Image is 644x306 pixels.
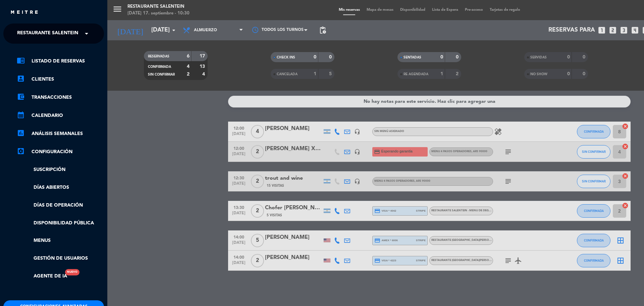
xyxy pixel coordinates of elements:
a: Configuración [17,148,104,156]
a: account_boxClientes [17,75,104,83]
a: Suscripción [17,166,104,174]
img: MEITRE [10,10,39,15]
a: Agente de IANuevo [17,272,67,280]
i: settings_applications [17,147,25,155]
a: chrome_reader_modeListado de Reservas [17,57,104,65]
div: Nuevo [65,269,79,275]
a: assessmentANÁLISIS SEMANALES [17,130,104,138]
a: Menus [17,237,104,245]
span: Restaurante Salentein [17,27,78,41]
a: Gestión de usuarios [17,255,104,262]
i: calendar_month [17,111,25,119]
a: calendar_monthCalendario [17,112,104,120]
i: chrome_reader_mode [17,56,25,64]
a: Disponibilidad pública [17,219,104,227]
i: account_box [17,75,25,83]
i: account_balance_wallet [17,93,25,101]
a: account_balance_walletTransacciones [17,93,104,101]
a: Días de Operación [17,202,104,209]
a: Días abiertos [17,184,104,191]
i: assessment [17,129,25,137]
